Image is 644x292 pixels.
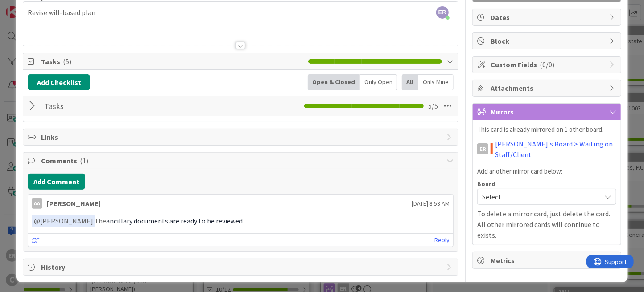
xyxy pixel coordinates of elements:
[477,166,616,177] p: Add another mirror card below:
[19,1,41,12] span: Support
[34,216,93,225] span: [PERSON_NAME]
[477,181,495,187] span: Board
[41,262,442,272] span: History
[491,59,605,70] span: Custom Fields
[477,125,616,135] p: This card is already mirrored on 1 other board.
[28,74,90,90] button: Add Checklist
[436,6,449,19] span: ER
[63,57,71,66] span: ( 5 )
[491,255,605,266] span: Metrics
[41,56,304,67] span: Tasks
[477,143,488,154] div: ER
[418,74,454,90] div: Only Mine
[34,216,40,225] span: @
[491,83,605,93] span: Attachments
[540,60,554,69] span: ( 0/0 )
[491,36,605,46] span: Block
[482,191,596,203] span: Select...
[32,215,450,227] p: the
[41,98,224,114] input: Add Checklist...
[360,74,397,90] div: Only Open
[308,74,360,90] div: Open & Closed
[495,138,616,160] a: [PERSON_NAME]'s Board > Waiting on Staff/Client
[477,208,616,240] p: To delete a mirror card, just delete the card. All other mirrored cards will continue to exists.
[41,132,442,142] span: Links
[491,12,605,23] span: Dates
[28,174,85,190] button: Add Comment
[434,235,450,246] a: Reply
[106,216,244,225] span: ancillary documents are ready to be reviewed.
[402,74,418,90] div: All
[491,106,605,117] span: Mirrors
[428,101,438,111] span: 5 / 5
[32,198,42,209] div: AA
[28,8,454,18] p: Revise will-based plan
[412,199,450,208] span: [DATE] 8:53 AM
[80,156,88,165] span: ( 1 )
[41,155,442,166] span: Comments
[47,198,101,209] div: [PERSON_NAME]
